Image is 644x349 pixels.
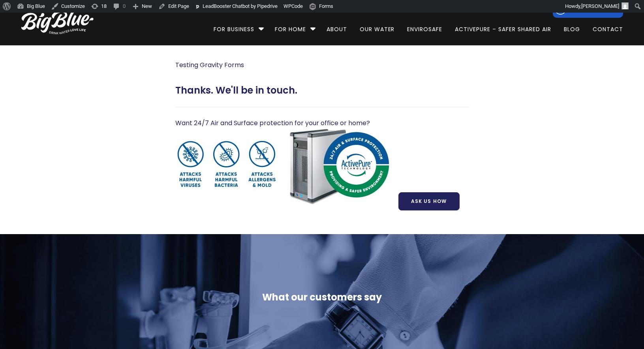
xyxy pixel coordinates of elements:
[514,310,527,323] div: Next
[175,85,469,220] div: Want 24/7 Air and Surface protection for your office or home?
[398,192,460,210] a: Ask Us How
[175,128,397,208] img: en-su.jpg
[21,11,94,34] img: logo
[581,3,619,9] span: [PERSON_NAME]
[195,4,200,9] img: logo.svg
[175,60,469,71] p: Testing Gravity Forms
[175,85,469,96] h3: Thanks. We'll be in touch.
[117,310,130,323] div: Previous
[114,291,529,304] div: What our customers say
